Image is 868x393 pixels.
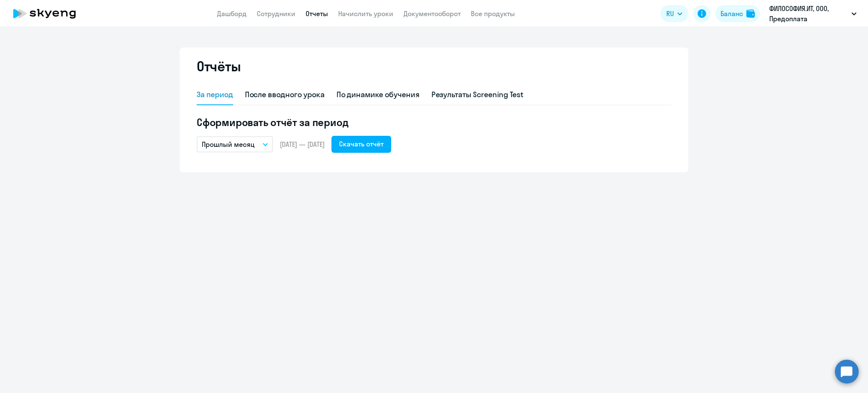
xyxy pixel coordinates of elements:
button: Прошлый месяц [197,136,273,152]
h5: Сформировать отчёт за период [197,115,671,129]
button: ФИЛОСОФИЯ.ИТ, ООО, Предоплата [765,3,861,24]
div: Баланс [721,8,743,19]
span: [DATE] — [DATE] [280,140,325,149]
a: Документооборот [403,9,461,18]
div: Скачать отчёт [339,139,384,149]
img: balance [746,9,755,18]
div: По динамике обучения [337,89,420,100]
a: Все продукты [471,9,515,18]
div: Результаты Screening Test [431,89,524,100]
button: Балансbalance [715,5,760,22]
a: Дашборд [217,9,247,18]
span: RU [666,8,674,19]
div: После вводного урока [245,89,325,100]
div: За период [197,89,233,100]
p: ФИЛОСОФИЯ.ИТ, ООО, Предоплата [769,3,848,24]
a: Сотрудники [257,9,295,18]
p: Прошлый месяц [202,139,255,149]
button: RU [660,5,688,22]
h2: Отчёты [197,58,241,75]
button: Скачать отчёт [331,136,391,153]
a: Начислить уроки [338,9,393,18]
a: Отчеты [306,9,328,18]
